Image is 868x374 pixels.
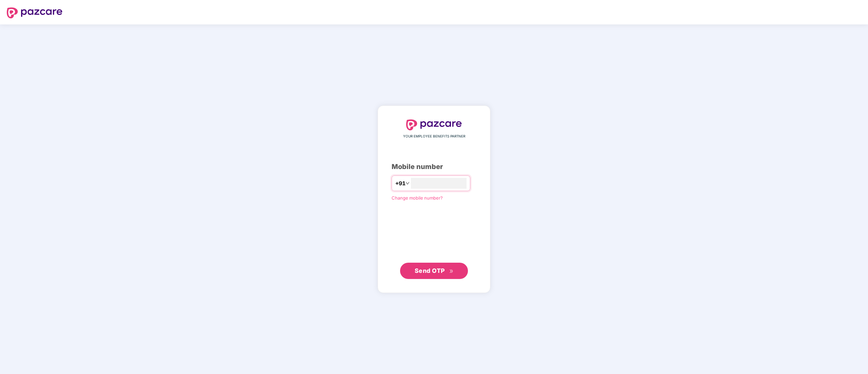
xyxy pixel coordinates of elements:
img: logo [406,119,462,130]
span: Send OTP [415,267,445,274]
span: down [405,181,410,185]
div: Mobile number [392,162,476,172]
button: Send OTPdouble-right [400,263,468,279]
a: Change mobile number? [392,195,443,201]
img: logo [7,7,62,18]
span: +91 [395,179,405,188]
span: double-right [449,269,454,274]
span: YOUR EMPLOYEE BENEFITS PARTNER [403,134,465,139]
